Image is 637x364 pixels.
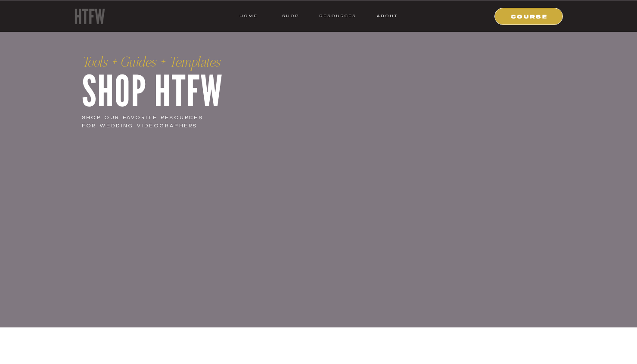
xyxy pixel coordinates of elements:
[274,12,308,20] a: shop
[82,60,313,110] h1: Shop HTFW
[82,55,306,71] p: Tools + Guides + Templates
[376,12,398,20] a: ABOUT
[316,12,356,20] a: resources
[82,114,220,131] p: shop our favorite resources for wedding videographers
[500,12,559,20] a: COURSE
[239,12,258,20] a: HOME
